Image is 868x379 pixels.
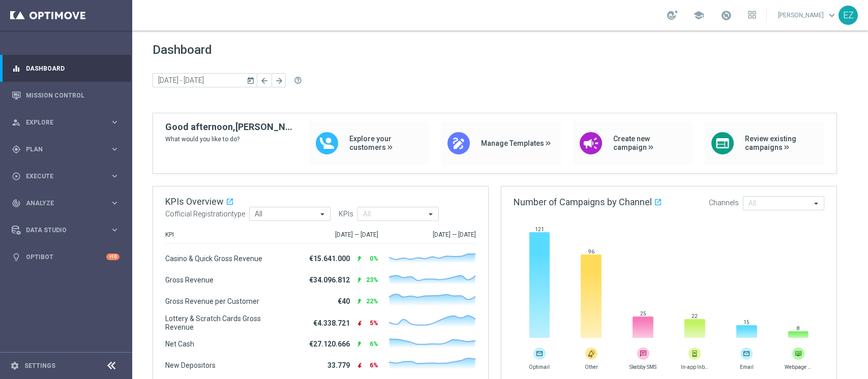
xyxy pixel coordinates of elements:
i: person_search [12,118,21,127]
span: Plan [26,146,110,152]
button: play_circle_outline Execute keyboard_arrow_right [11,172,120,180]
div: EZ [839,6,858,25]
span: Execute [26,173,110,179]
span: keyboard_arrow_down [826,10,837,21]
i: equalizer [12,64,21,73]
a: Dashboard [26,55,119,82]
i: keyboard_arrow_right [110,171,119,181]
i: keyboard_arrow_right [110,225,119,235]
button: equalizer Dashboard [11,65,120,73]
button: track_changes Analyze keyboard_arrow_right [11,199,120,207]
span: Explore [26,119,110,125]
div: Analyze [12,199,110,208]
i: settings [10,361,19,370]
i: gps_fixed [12,145,21,154]
div: Optibot [12,243,119,270]
div: +10 [106,254,119,260]
span: school [693,10,704,21]
div: Mission Control [12,82,119,109]
i: lightbulb [12,252,21,262]
button: Mission Control [11,91,120,100]
div: Plan [12,145,110,154]
i: keyboard_arrow_right [110,144,119,154]
div: Data Studio [12,226,110,235]
button: Data Studio keyboard_arrow_right [11,226,120,234]
i: keyboard_arrow_right [110,198,119,208]
a: Settings [24,363,55,369]
button: lightbulb Optibot +10 [11,253,120,261]
i: play_circle_outline [12,172,21,181]
div: Execute [12,172,110,181]
div: Explore [12,118,110,127]
button: person_search Explore keyboard_arrow_right [11,118,120,127]
span: Analyze [26,200,110,206]
button: gps_fixed Plan keyboard_arrow_right [11,145,120,153]
a: Mission Control [26,82,119,109]
span: Data Studio [26,227,110,233]
i: keyboard_arrow_right [110,117,119,127]
a: [PERSON_NAME]keyboard_arrow_down [777,8,839,23]
i: track_changes [12,199,21,208]
a: Optibot [26,243,106,270]
div: Dashboard [12,55,119,82]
